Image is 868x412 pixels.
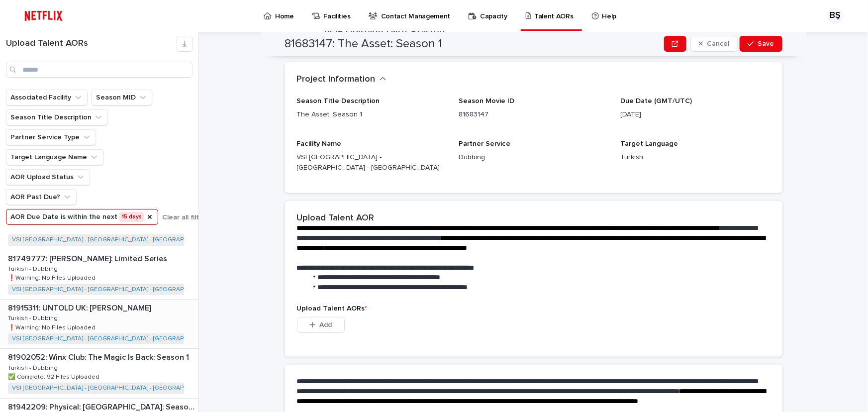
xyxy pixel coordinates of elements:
[158,210,209,225] button: Clear all filters
[12,236,213,243] a: VSI [GEOGRAPHIC_DATA] - [GEOGRAPHIC_DATA] - [GEOGRAPHIC_DATA]
[297,109,447,120] p: The Asset: Season 1
[8,372,101,381] p: ✅ Complete: 92 Files Uploaded
[12,335,213,342] a: VSI [GEOGRAPHIC_DATA] - [GEOGRAPHIC_DATA] - [GEOGRAPHIC_DATA]
[6,189,77,205] button: AOR Past Due?
[459,98,514,104] span: Season Movie ID
[690,36,738,52] button: Cancel
[297,305,368,312] span: Upload Talent AORs
[6,129,96,145] button: Partner Service Type
[297,317,345,333] button: Add
[8,273,97,282] p: ❗️Warning: No Files Uploaded
[6,38,177,49] h1: Upload Talent AORs
[459,152,608,163] p: Dubbing
[459,109,608,120] p: 81683147
[297,140,342,147] span: Facility Name
[8,313,60,322] p: Turkish - Dubbing
[8,351,191,362] p: 81902052: Winx Club: The Magic Is Back: Season 1
[6,209,158,225] button: AOR Due Date
[6,109,108,125] button: Season Title Description
[6,90,88,105] button: Associated Facility
[6,62,193,78] input: Search
[8,363,60,372] p: Turkish - Dubbing
[20,6,67,26] img: ifQbXi3ZQGMSEF7WDB7W
[8,252,169,264] p: 81749777: [PERSON_NAME]: Limited Series
[707,40,729,47] span: Cancel
[459,140,510,147] span: Partner Service
[620,152,770,163] p: Turkish
[6,169,90,185] button: AOR Upload Status
[620,98,692,104] span: Due Date (GMT/UTC)
[8,322,97,331] p: ❗️Warning: No Files Uploaded
[8,302,153,313] p: 81915311: UNTOLD UK: [PERSON_NAME]
[297,74,376,85] h2: Project Information
[319,321,332,328] span: Add
[285,37,443,51] h2: 81683147: The Asset: Season 1
[6,149,103,165] button: Target Language Name
[297,74,386,85] button: Project Information
[297,152,447,173] p: VSI [GEOGRAPHIC_DATA] - [GEOGRAPHIC_DATA] - [GEOGRAPHIC_DATA]
[740,36,782,52] button: Save
[297,98,380,104] span: Season Title Description
[8,264,60,273] p: Turkish - Dubbing
[827,8,843,24] div: BŞ
[297,213,375,224] h2: Upload Talent AOR
[12,286,213,293] a: VSI [GEOGRAPHIC_DATA] - [GEOGRAPHIC_DATA] - [GEOGRAPHIC_DATA]
[92,90,152,105] button: Season MID
[620,140,678,147] span: Target Language
[758,40,774,47] span: Save
[162,214,209,221] span: Clear all filters
[620,109,770,120] p: [DATE]
[12,385,213,392] a: VSI [GEOGRAPHIC_DATA] - [GEOGRAPHIC_DATA] - [GEOGRAPHIC_DATA]
[8,401,196,412] p: 81942209: Physical: [GEOGRAPHIC_DATA]: Season 1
